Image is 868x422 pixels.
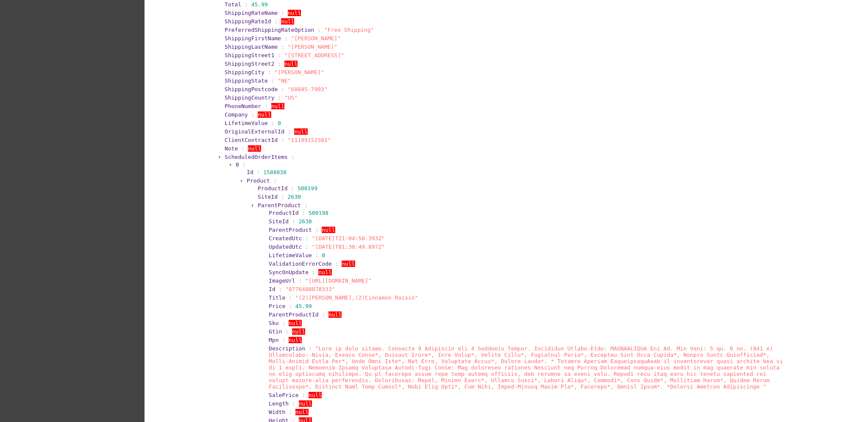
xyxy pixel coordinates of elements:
[274,18,278,25] span: :
[269,252,312,258] span: LifetimeValue
[288,128,291,135] span: :
[269,269,309,275] span: SyncOnUpdate
[268,69,271,75] span: :
[305,278,372,284] span: "[URL][DOMAIN_NAME]"
[269,400,289,407] span: Length
[269,244,302,250] span: UpdatedUtc
[269,320,278,326] span: Sku
[236,161,239,168] span: 0
[292,400,295,407] span: :
[281,86,284,92] span: :
[225,154,288,160] span: ScheduledOrderItems
[269,227,312,233] span: ParentProduct
[257,169,260,175] span: :
[289,409,292,415] span: :
[258,194,278,200] span: SiteId
[225,145,238,152] span: Note
[342,261,355,267] span: null
[281,194,284,200] span: :
[285,286,335,292] span: "8776488878333"
[322,227,335,233] span: null
[299,218,312,225] span: 2630
[309,392,322,398] span: null
[312,269,315,275] span: :
[281,44,284,50] span: :
[315,252,319,258] span: :
[225,86,278,92] span: ShippingPostcode
[225,35,281,42] span: ShippingFirstName
[305,244,309,250] span: :
[251,1,268,8] span: 45.99
[258,185,287,192] span: ProductId
[288,44,337,50] span: "[PERSON_NAME]"
[269,294,285,301] span: Title
[242,161,246,168] span: :
[285,328,289,335] span: :
[289,320,302,326] span: null
[324,27,374,33] span: "Free Shipping"
[225,128,284,135] span: OriginalExternalId
[269,261,332,267] span: ValidationErrorCode
[225,1,241,8] span: Total
[291,185,294,192] span: :
[225,61,274,67] span: ShippingStreet2
[305,235,309,242] span: :
[271,78,275,84] span: :
[298,185,317,192] span: 500199
[284,52,344,58] span: "[STREET_ADDRESS]"
[269,409,285,415] span: Width
[225,18,271,25] span: ShippingRateId
[269,218,289,225] span: SiteId
[225,111,248,118] span: Company
[269,311,318,318] span: ParentProductId
[302,392,305,398] span: :
[284,94,298,101] span: "US"
[281,18,294,25] span: null
[288,194,301,200] span: 2630
[281,10,284,16] span: :
[322,311,325,318] span: :
[302,210,305,216] span: :
[251,111,255,118] span: :
[258,111,271,118] span: null
[295,294,418,301] span: "(2)[PERSON_NAME],(2)Cinnamon Raisin"
[225,94,274,101] span: ShippingCountry
[245,1,248,8] span: :
[292,218,295,225] span: :
[248,145,261,152] span: null
[328,311,342,318] span: null
[269,345,783,390] span: "Lore ip dolo sitame. Consecte 9 Adipiscin eli 4 Seddoeiu Tempor. Incididun Utlabo-Etdo: MAGNAALI...
[247,169,253,175] span: Id
[291,154,295,160] span: :
[315,227,319,233] span: :
[269,303,285,309] span: Price
[278,78,291,84] span: "NE"
[304,202,308,208] span: :
[294,128,307,135] span: null
[288,10,301,16] span: null
[335,261,339,267] span: :
[225,103,261,109] span: PhoneNumber
[273,178,277,184] span: :
[289,303,292,309] span: :
[225,120,268,126] span: LifetimeValue
[299,278,302,284] span: :
[258,202,301,208] span: ParentProduct
[278,61,281,67] span: :
[318,269,331,275] span: null
[292,328,305,335] span: null
[282,337,285,343] span: :
[225,78,268,84] span: ShippingState
[269,392,298,398] span: SalePrice
[264,103,268,109] span: :
[269,210,298,216] span: ProductId
[225,44,278,50] span: ShippingLastName
[278,120,281,126] span: 0
[288,137,331,143] span: "11199152381"
[274,69,324,75] span: "[PERSON_NAME]"
[247,178,270,184] span: Product
[299,400,312,407] span: null
[225,69,264,75] span: ShippingCity
[225,10,278,16] span: ShippingRateName
[284,61,298,67] span: null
